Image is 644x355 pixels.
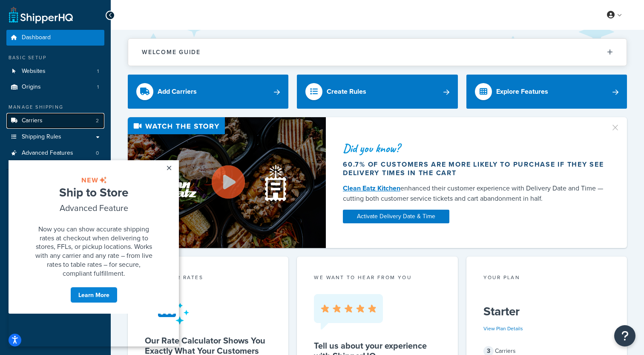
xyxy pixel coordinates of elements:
div: Did you know? [343,142,605,154]
span: Now you can show accurate shipping rates at checkout when delivering to stores, FFLs, or pickup l... [27,64,144,118]
div: Explore Features [496,86,548,98]
li: Advanced Features [6,145,104,161]
a: Learn More [62,127,109,143]
a: Carriers2 [6,113,104,129]
h5: Starter [483,305,610,318]
span: Origins [22,84,41,91]
div: Test your rates [145,274,271,283]
a: Create Rules [297,75,457,109]
span: Shipping Rules [22,133,61,141]
div: Create Rules [327,86,366,98]
a: Explore Features [466,75,627,109]
span: Websites [22,68,46,75]
span: Ship to Store [51,23,120,40]
span: Advanced Features [22,150,73,157]
button: Welcome Guide [128,39,627,66]
a: Websites1 [6,63,104,79]
span: Carriers [22,117,43,124]
a: Help Docs [6,233,104,248]
a: Analytics [6,217,104,232]
a: Add Carriers [128,75,288,109]
li: Carriers [6,113,104,129]
p: we want to hear from you [314,274,440,281]
div: enhanced their customer experience with Delivery Date and Time — cutting both customer service ti... [343,183,605,204]
a: Shipping Rules [6,129,104,145]
div: Manage Shipping [6,104,104,111]
div: Your Plan [483,274,610,283]
a: Dashboard [6,30,104,46]
a: View Plan Details [483,325,523,332]
span: 1 [97,68,99,75]
div: Resources [6,176,104,183]
div: Basic Setup [6,54,104,61]
span: Dashboard [22,34,51,41]
div: 60.7% of customers are more likely to purchase if they see delivery times in the cart [343,160,605,177]
span: Advanced Feature [51,41,120,54]
span: 1 [97,84,99,91]
a: Test Your Rates [6,185,104,201]
a: Clean Eatz Kitchen [343,183,400,193]
h2: Welcome Guide [142,49,201,55]
img: Video thumbnail [128,117,326,248]
a: Marketplace [6,201,104,216]
span: 0 [96,150,99,157]
a: Advanced Features0 [6,145,104,161]
li: Origins [6,79,104,95]
a: Activate Delivery Date & Time [343,210,449,223]
span: 2 [96,117,99,124]
li: Websites [6,63,104,79]
button: Open Resource Center [614,325,635,346]
a: Origins1 [6,79,104,95]
div: Add Carriers [158,86,197,98]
